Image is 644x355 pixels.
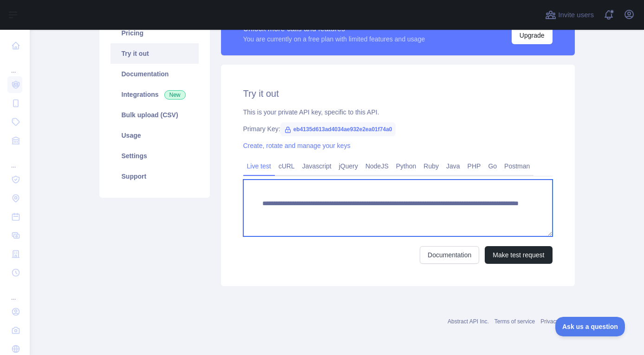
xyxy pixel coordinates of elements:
[111,166,199,187] a: Support
[111,23,199,43] a: Pricing
[555,317,625,336] iframe: Toggle Customer Support
[243,34,425,44] div: You are currently on a free plan with limited features and usage
[464,159,485,174] a: PHP
[7,151,22,169] div: ...
[280,122,396,136] span: eb4135d613ad4034ae932e2ea01f74a0
[243,124,553,134] div: Primary Key:
[420,246,479,264] a: Documentation
[111,105,199,125] a: Bulk upload (CSV)
[243,107,553,117] div: This is your private API key, specific to this API.
[7,283,22,301] div: ...
[275,159,299,174] a: cURL
[494,318,535,325] a: Terms of service
[243,87,553,100] h2: Try it out
[543,7,596,22] button: Invite users
[335,159,362,174] a: jQuery
[111,43,199,64] a: Try it out
[485,246,552,264] button: Make test request
[512,27,553,44] button: Upgrade
[164,90,186,100] span: New
[7,56,22,74] div: ...
[299,159,335,174] a: Javascript
[484,159,501,174] a: Go
[448,318,489,325] a: Abstract API Inc.
[243,142,351,149] a: Create, rotate and manage your keys
[540,318,574,325] a: Privacy policy
[111,125,199,146] a: Usage
[362,159,392,174] a: NodeJS
[243,159,275,174] a: Live test
[111,64,199,84] a: Documentation
[420,159,442,174] a: Ruby
[111,84,199,105] a: Integrations New
[111,146,199,166] a: Settings
[501,159,533,174] a: Postman
[558,10,594,20] span: Invite users
[442,159,464,174] a: Java
[392,159,420,174] a: Python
